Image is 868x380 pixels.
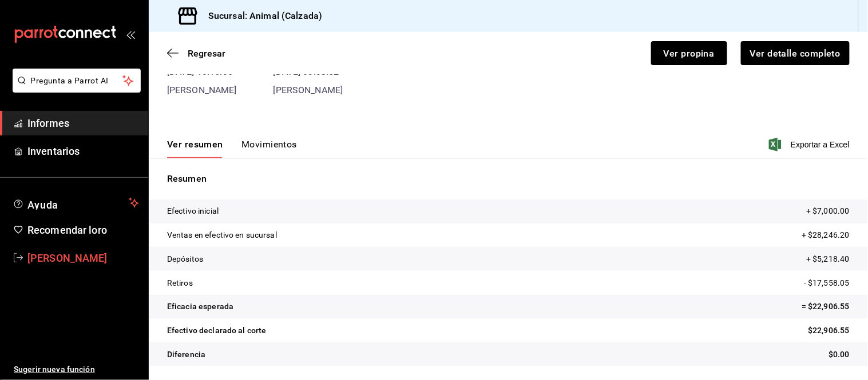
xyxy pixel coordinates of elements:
font: Ver detalle completo [750,47,841,58]
font: [PERSON_NAME] [167,85,237,95]
font: = $22,906.55 [802,302,850,311]
font: Inventarios [27,145,80,157]
font: [PERSON_NAME] [27,252,108,264]
font: Retiros [167,278,193,287]
font: + $5,218.40 [807,254,850,263]
font: Pregunta a Parrot AI [31,76,109,85]
button: Pregunta a Parrot AI [13,69,141,93]
font: Resumen [167,173,207,184]
font: + $7,000.00 [807,206,850,215]
button: Exportar a Excel [771,138,850,151]
font: Ventas en efectivo en sucursal [167,230,277,239]
font: $22,906.55 [808,326,850,335]
button: Ver detalle completo [741,41,850,65]
a: Pregunta a Parrot AI [8,83,141,95]
font: Sugerir nueva función [14,365,95,374]
font: Ver resumen [167,139,223,150]
button: Regresar [167,48,225,59]
div: pestañas de navegación [167,138,297,158]
font: Recomendar loro [27,224,107,236]
font: $0.00 [829,350,850,359]
button: Ver propina [651,41,727,65]
font: Movimientos [241,139,297,150]
font: Eficacia esperada [167,302,233,311]
font: Sucursal: Animal (Calzada) [208,10,322,21]
font: Efectivo declarado al corte [167,326,267,335]
button: abrir_cajón_menú [126,30,135,39]
font: [PERSON_NAME] [274,85,343,95]
font: Diferencia [167,350,205,359]
font: + $28,246.20 [802,230,850,239]
font: Ver propina [664,47,715,58]
font: Depósitos [167,254,203,263]
font: - $17,558.05 [804,278,850,287]
font: Exportar a Excel [791,140,850,149]
font: Informes [27,117,69,129]
font: Efectivo inicial [167,206,219,215]
font: Regresar [188,48,225,59]
font: Ayuda [27,199,58,211]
